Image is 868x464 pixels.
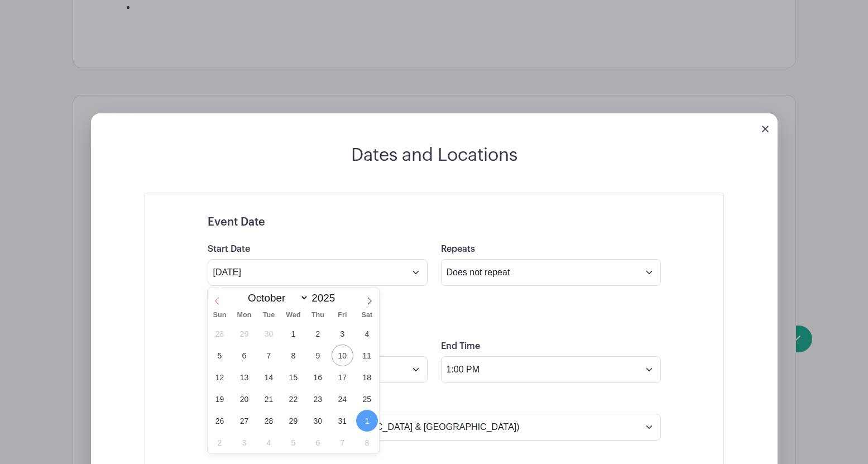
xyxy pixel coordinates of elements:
[332,366,353,388] span: October 17, 2025
[256,312,281,319] span: Tue
[209,432,231,453] span: November 2, 2025
[282,432,304,453] span: November 5, 2025
[232,312,256,319] span: Mon
[233,388,255,410] span: October 20, 2025
[243,291,309,304] select: Month
[258,432,280,453] span: November 4, 2025
[233,410,255,432] span: October 27, 2025
[356,410,378,432] span: November 1, 2025
[233,323,255,345] span: September 29, 2025
[354,312,379,319] span: Sat
[208,259,428,286] input: Select
[209,366,231,388] span: October 12, 2025
[258,410,280,432] span: October 28, 2025
[258,388,280,410] span: October 21, 2025
[209,410,231,432] span: October 26, 2025
[441,356,661,383] input: Select
[332,388,353,410] span: October 24, 2025
[91,145,778,166] h2: Dates and Locations
[282,388,304,410] span: October 22, 2025
[356,323,378,345] span: October 4, 2025
[233,432,255,453] span: November 3, 2025
[208,312,232,319] span: Sun
[282,410,304,432] span: October 29, 2025
[356,432,378,453] span: November 8, 2025
[356,366,378,388] span: October 18, 2025
[209,388,231,410] span: October 19, 2025
[281,312,305,319] span: Wed
[208,313,661,326] h5: Time
[209,345,231,366] span: October 5, 2025
[307,345,329,366] span: October 9, 2025
[356,345,378,366] span: October 11, 2025
[441,244,475,255] label: Repeats
[233,345,255,366] span: October 6, 2025
[330,312,354,319] span: Fri
[258,366,280,388] span: October 14, 2025
[307,410,329,432] span: October 30, 2025
[332,410,353,432] span: October 31, 2025
[356,388,378,410] span: October 25, 2025
[282,366,304,388] span: October 15, 2025
[233,366,255,388] span: October 13, 2025
[258,345,280,366] span: October 7, 2025
[332,432,353,453] span: November 7, 2025
[307,432,329,453] span: November 6, 2025
[307,388,329,410] span: October 23, 2025
[258,323,280,345] span: September 30, 2025
[332,323,353,345] span: October 3, 2025
[282,323,304,345] span: October 1, 2025
[208,244,250,255] label: Start Date
[208,216,661,229] h5: Event Date
[762,126,769,132] img: close_button-5f87c8562297e5c2d7936805f587ecaba9071eb48480494691a3f1689db116b3.svg
[307,323,329,345] span: October 2, 2025
[332,345,353,366] span: October 10, 2025
[282,345,304,366] span: October 8, 2025
[209,323,231,345] span: September 28, 2025
[441,341,480,352] label: End Time
[307,366,329,388] span: October 16, 2025
[309,292,344,304] input: Year
[305,312,330,319] span: Thu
